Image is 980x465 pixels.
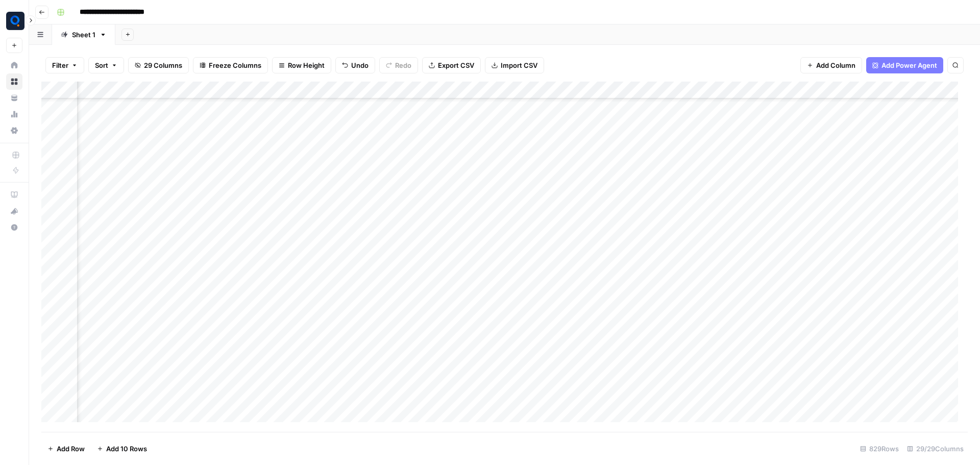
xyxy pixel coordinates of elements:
span: Sort [95,60,108,70]
span: Export CSV [438,60,474,70]
a: Sheet 1 [52,24,115,45]
span: Redo [395,60,411,70]
button: Redo [379,57,418,73]
span: Add Row [57,444,85,454]
span: Row Height [288,60,325,70]
button: Help + Support [6,219,22,236]
a: Usage [6,106,22,122]
span: Add Power Agent [881,60,937,70]
span: 29 Columns [144,60,182,70]
button: Sort [88,57,124,73]
div: 29/29 Columns [903,441,968,457]
button: Row Height [272,57,331,73]
button: Workspace: Qubit - SEO [6,8,22,34]
button: Import CSV [485,57,544,73]
button: Freeze Columns [193,57,268,73]
a: Settings [6,122,22,139]
span: Undo [351,60,369,70]
div: 829 Rows [856,441,903,457]
a: Browse [6,73,22,90]
button: Export CSV [422,57,481,73]
span: Import CSV [501,60,537,70]
button: Add Row [41,441,91,457]
span: Add 10 Rows [106,444,147,454]
div: Sheet 1 [72,30,95,40]
span: Filter [52,60,68,70]
button: Add 10 Rows [91,441,153,457]
a: Home [6,57,22,73]
button: Undo [335,57,375,73]
span: Freeze Columns [209,60,261,70]
div: What's new? [7,203,22,219]
a: AirOps Academy [6,187,22,203]
button: What's new? [6,203,22,219]
span: Add Column [816,60,855,70]
button: Add Column [800,57,862,73]
button: 29 Columns [128,57,189,73]
button: Filter [45,57,84,73]
img: Qubit - SEO Logo [6,12,24,30]
a: Your Data [6,90,22,106]
button: Add Power Agent [866,57,943,73]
